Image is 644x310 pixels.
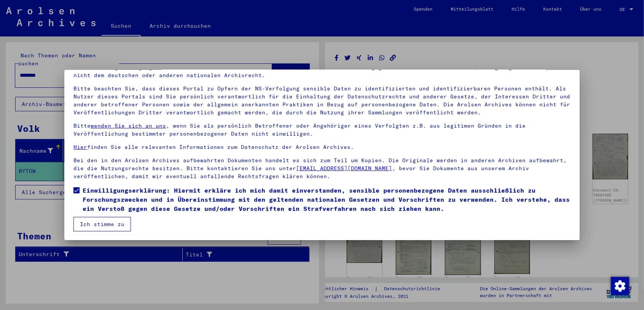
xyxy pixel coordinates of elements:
a: wenden Sie sich an uns [91,122,166,129]
p: finden Sie alle relevanten Informationen zum Datenschutz der Arolsen Archives. [73,143,571,151]
button: Ich stimme zu [73,217,131,231]
a: Hier [73,144,87,150]
img: Einwilligung ändern [611,277,629,295]
p: Bei den in den Arolsen Archives aufbewahrten Dokumenten handelt es sich zum Teil um Kopien. Die O... [73,157,571,180]
a: Nutzungsbedingungen [94,64,159,71]
font: Einwilligungserklärung: Hiermit erkläre ich mich damit einverstanden, sensible personenbezogene D... [83,187,570,212]
p: Bitte beachten Sie, dass dieses Portal zu Opfern der NS-Verfolgung sensible Daten zu identifizier... [73,85,571,117]
p: Unsere wurden von der internationalen Kommission, dem höchsten Leitungsgremium der Arolsen Archiv... [73,63,571,79]
a: [EMAIL_ADDRESS][DOMAIN_NAME] [296,165,392,172]
p: Bitte , wenn Sie als persönlich Betroffener oder Angehöriger eines Verfolgten z.B. aus legitimen ... [73,122,571,138]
